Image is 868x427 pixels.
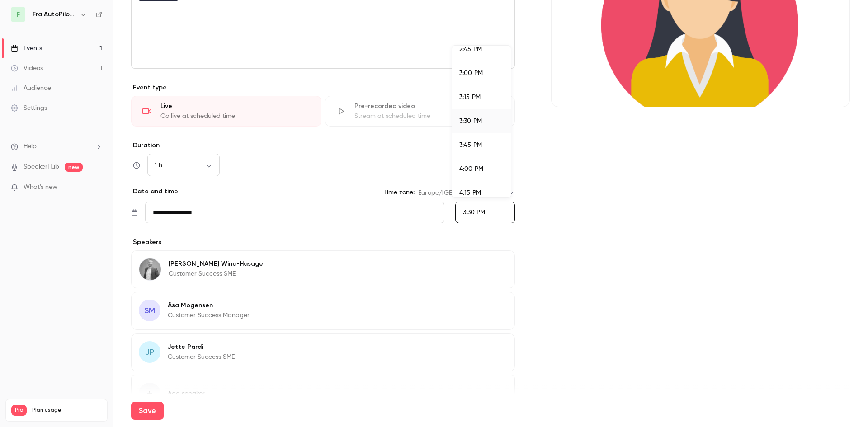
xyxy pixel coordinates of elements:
[459,118,482,124] span: 3:30 PM
[459,46,482,52] span: 2:45 PM
[459,70,483,76] span: 3:00 PM
[459,190,481,196] span: 4:15 PM
[459,166,483,172] span: 4:00 PM
[459,142,482,148] span: 3:45 PM
[459,94,481,100] span: 3:15 PM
